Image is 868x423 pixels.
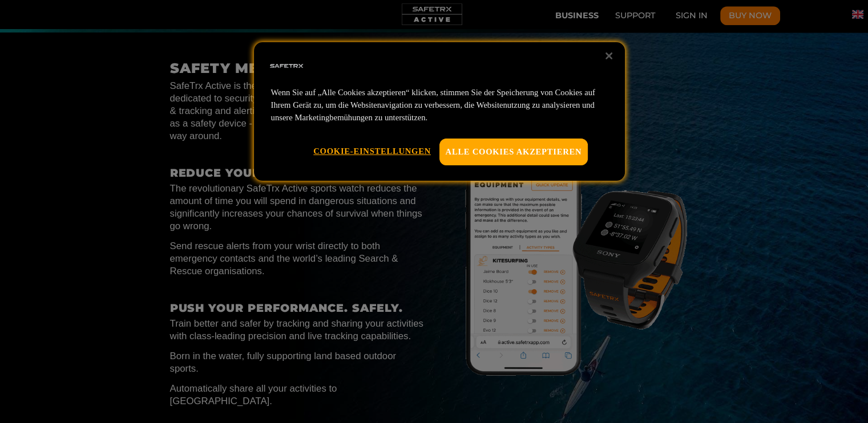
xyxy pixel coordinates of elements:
[271,87,608,124] p: Wenn Sie auf „Alle Cookies akzeptieren“ klicken, stimmen Sie der Speicherung von Cookies auf Ihre...
[268,48,305,84] img: Firmenlogo
[439,139,588,165] button: Alle Cookies akzeptieren
[596,43,621,68] button: Schließen
[254,42,625,180] div: Datenschutz
[313,139,431,164] button: Cookie-Einstellungen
